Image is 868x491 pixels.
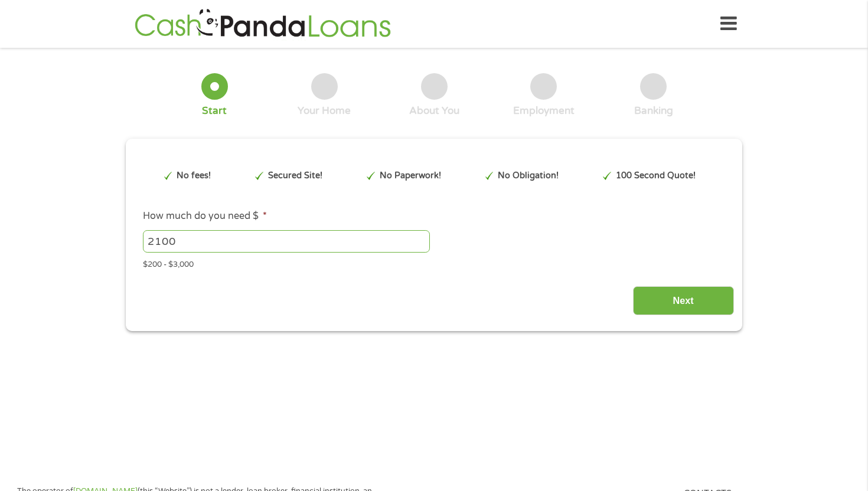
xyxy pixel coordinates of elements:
[268,169,322,182] p: Secured Site!
[202,104,227,117] div: Start
[634,104,673,117] div: Banking
[131,7,394,41] img: GetLoanNow Logo
[498,169,559,182] p: No Obligation!
[513,104,575,117] div: Employment
[409,104,459,117] div: About You
[298,104,351,117] div: Your Home
[177,169,211,182] p: No fees!
[380,169,441,182] p: No Paperwork!
[633,286,734,315] input: Next
[143,210,267,222] label: How much do you need $
[616,169,696,182] p: 100 Second Quote!
[143,255,725,271] div: $200 - $3,000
